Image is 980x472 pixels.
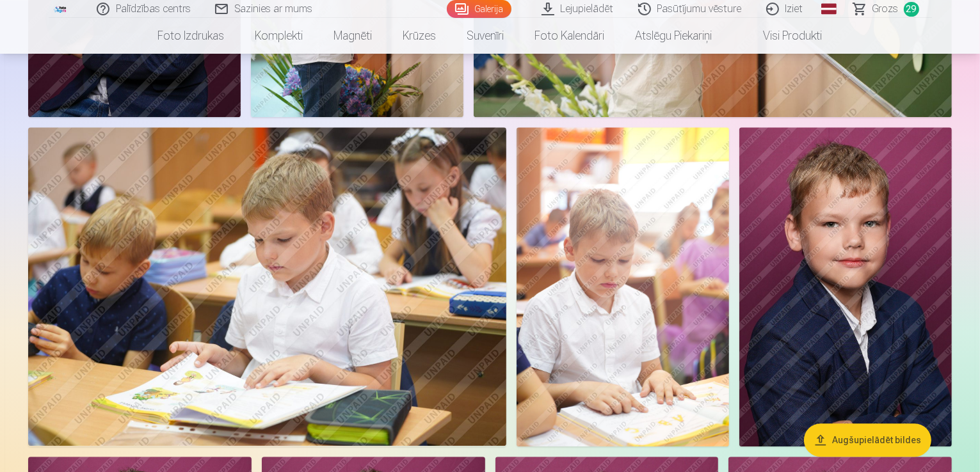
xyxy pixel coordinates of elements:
[804,423,931,457] button: Augšupielādēt bildes
[620,18,728,54] a: Atslēgu piekariņi
[54,5,68,13] img: /fa1
[240,18,319,54] a: Komplekti
[388,18,452,54] a: Krūzes
[728,18,838,54] a: Visi produkti
[452,18,520,54] a: Suvenīri
[319,18,388,54] a: Magnēti
[520,18,620,54] a: Foto kalendāri
[872,1,899,17] span: Grozs
[143,18,240,54] a: Foto izdrukas
[904,2,919,17] span: 29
